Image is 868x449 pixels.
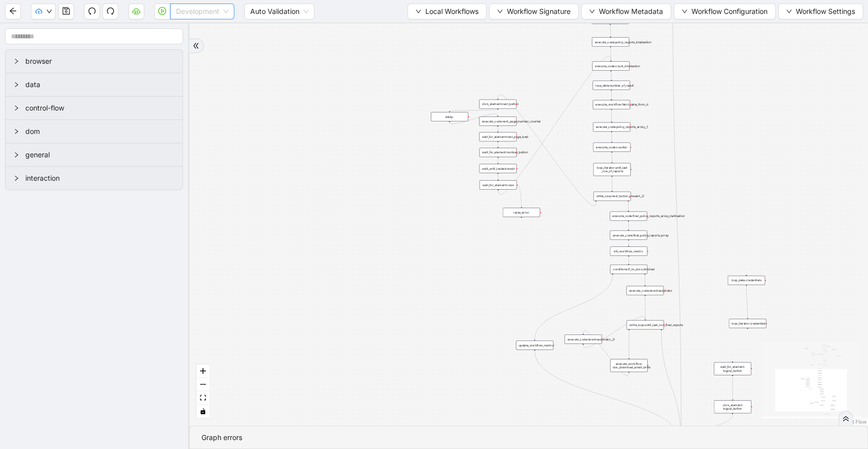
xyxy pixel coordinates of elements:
[25,173,175,184] span: interaction
[58,3,74,19] button: save
[5,143,183,166] div: general
[592,37,629,47] div: execute_code:policy_reports_intalisation
[497,8,503,14] span: down
[744,332,751,338] span: plus-circle
[610,359,648,372] div: execute_workflow: doc_download_email_write
[592,61,629,70] div: execute_code:count_intalisation
[610,265,647,274] div: conditions:if_no_docs_fetched
[535,275,613,339] g: Edge from conditions:if_no_docs_fetched to update_workflow_metric:
[796,6,855,17] span: Workflow Settings
[489,3,579,19] button: downWorkflow Signature
[407,3,486,19] button: downLocal Workflows
[25,56,175,67] span: browser
[593,192,631,201] div: while_loop:next_button_present__0
[5,167,183,190] div: interaction
[196,405,209,418] button: toggle interactivity
[128,3,144,19] button: cloud-server
[729,319,766,328] div: loop_iterator:credentials
[425,6,479,17] span: Local Workflows
[778,3,863,19] button: downWorkflow Settings
[196,378,209,391] button: zoom out
[25,126,175,137] span: dom
[610,230,647,240] div: execute_code:final_policy_reports_array
[13,105,19,111] span: right
[250,4,308,19] span: Auto Validation
[729,319,766,328] div: loop_iterator:credentialsplus-circle
[518,185,521,207] g: Edge from wait_for_element:rows to raise_error:
[13,152,19,158] span: right
[610,47,611,60] g: Edge from execute_code:policy_reports_intalisation to execute_code:count_intalisation
[589,8,595,14] span: down
[31,3,56,19] button: cloud-uploaddown
[626,286,664,295] div: execute_code:download_index
[842,415,849,422] span: double-right
[593,142,630,152] div: execute_code:counter
[13,175,19,181] span: right
[415,8,421,14] span: down
[565,335,602,344] div: execute_code:download_index__0
[84,3,100,19] button: undo
[518,221,525,227] span: plus-circle
[661,330,681,443] g: Edge from while_loop:untill_last_row_final_reports to close_tab:
[841,419,867,425] a: React Flow attribution
[62,7,70,15] span: save
[479,116,516,126] div: execute_code:next_page_number_counter
[593,100,630,110] div: execute_workflow:fetch_data_from_cl
[13,58,19,64] span: right
[5,97,183,119] div: control-flow
[498,95,596,206] g: Edge from while_loop:next_button_present__0 to click_element:next_button
[591,15,629,24] div: execute_workflow:fetch_last_run_date_from_google_sheet
[5,3,21,19] button: arrow-left
[626,320,664,330] div: while_loop:untill_last_row_final_reports
[498,56,611,195] g: Edge from wait_for_element:rows to execute_code:count_intalisation
[583,317,645,347] g: Edge from execute_code:download_index__0 to while_loop:untill_last_row_final_reports
[480,148,517,157] div: wait_for_element:number_button
[610,25,611,36] g: Edge from execute_workflow:fetch_last_run_date_from_google_sheet to execute_code:policy_reports_i...
[479,100,516,109] div: click_element:next_button
[480,180,517,190] div: wait_for_element:rows
[176,4,228,19] span: Development
[196,364,209,378] button: zoom in
[196,391,209,405] button: fit view
[714,362,751,375] div: wait_for_element: logout_button
[503,208,540,217] div: raise_error:plus-circle
[132,7,140,15] span: cloud-server
[479,132,516,142] div: wait_for_element:next_page_load
[516,340,553,350] div: update_workflow_metric:
[13,128,19,134] span: right
[583,331,629,376] g: Edge from execute_workflow: doc_download_email_write to execute_code:download_index__0
[592,81,630,90] div: loop_data:number_of_result
[201,432,856,443] div: Graph errors
[431,112,468,121] div: delay:
[503,208,540,217] div: raise_error:
[450,114,498,124] g: Edge from delay: to execute_code:next_page_number_counter
[746,286,747,318] g: Edge from loop_data:credentials to loop_iterator:credentials
[593,122,630,132] div: execute_code:policy_reports_array__1
[46,8,52,14] span: down
[581,3,671,19] button: downWorkflow Metadata
[450,110,498,111] g: Edge from click_element:next_button to delay:
[25,79,175,90] span: data
[593,163,631,176] div: loop_iterator:until_last _row_of_reports
[691,6,768,17] span: Workflow Configuration
[25,103,175,113] span: control-flow
[5,73,183,96] div: data
[5,120,183,143] div: dom
[5,50,183,73] div: browser
[674,3,775,19] button: downWorkflow Configuration
[102,3,118,19] button: redo
[25,149,175,160] span: general
[728,276,765,285] div: loop_data:credentials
